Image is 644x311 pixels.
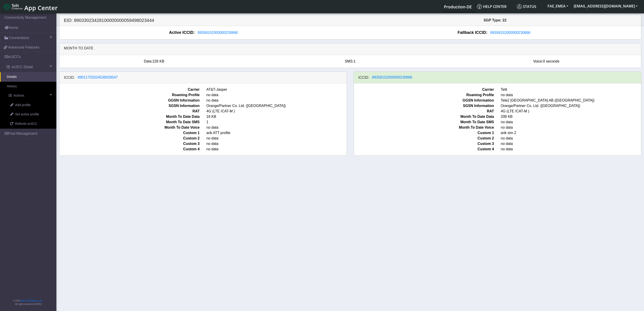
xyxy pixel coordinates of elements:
h6: ICCID: [358,75,369,80]
span: Roaming Profile [56,92,203,98]
span: Carrier [351,87,497,92]
h6: Month to date [64,46,637,50]
span: no data [203,146,350,152]
span: Orange/Partner Co. Ltd. ([GEOGRAPHIC_DATA]) [203,103,350,109]
span: arik ATT profile [203,130,350,136]
span: SGSN Information [351,103,497,109]
span: Month To Date SMS [351,119,497,125]
span: 89358152000000230666 [372,75,412,79]
span: Set active profile [15,112,39,117]
span: Custom 4 [351,146,497,152]
span: Add profile [15,103,31,108]
span: GGSN Information [351,98,497,103]
span: 18 KB [203,114,350,119]
span: 89358152000000230666 [198,31,238,35]
span: SMS: [345,59,353,63]
a: Status [515,2,545,11]
span: Actions [14,93,24,98]
span: 0 seconds [543,59,559,63]
span: Custom 2 [351,136,497,141]
button: 89358152000000230666 [487,30,533,36]
span: App Center [24,4,58,12]
button: 89011703324536928547 [75,74,121,80]
img: status.svg [517,4,522,9]
span: SGP Type: 22 [484,18,506,22]
span: Custom 2 [56,136,203,141]
span: Production-DE [444,4,472,9]
span: Status [517,4,536,9]
span: Month To Date Data [351,114,497,119]
span: Month To Date Voice [56,125,203,130]
a: Refresh eUICC [3,119,56,129]
a: Actions [2,91,56,100]
span: no data [203,136,350,141]
span: Active ICCID: [169,30,195,36]
img: knowledge.svg [477,4,482,9]
h6: ICCID: [64,75,75,80]
img: logo-telit-cinterion-gw-new.png [4,3,23,10]
a: Add profile [3,100,56,110]
a: Your current platform instance [444,2,472,11]
span: eUICC Detail [12,64,33,70]
span: Month To Date Voice [351,125,497,130]
span: Data: [144,59,152,63]
span: RAT [351,109,497,114]
a: Set active profile [3,110,56,119]
span: Custom 3 [351,141,497,146]
span: Custom 4 [56,146,203,152]
span: Refresh eUICC [15,121,37,126]
span: no data [203,125,350,130]
span: Custom 3 [56,141,203,146]
span: Help center [477,4,506,9]
a: Telit IoT Solutions, Inc. [20,299,43,302]
button: FAE_EMEA [545,2,571,10]
button: [EMAIL_ADDRESS][DOMAIN_NAME] [571,2,640,10]
span: GGSN Information [56,98,203,103]
span: Advanced Features [8,45,39,50]
span: RAT [56,109,203,114]
span: Roaming Profile [351,92,497,98]
span: Month To Date Data [56,114,203,119]
h5: EID: 89033023428100000000059498023444 [61,18,350,23]
span: no data [203,141,350,146]
span: Custom 1 [351,130,497,136]
span: Month To Date SMS [56,119,203,125]
span: Fallback ICCID: [458,30,487,36]
span: 4G (LTE /CAT-M ) [203,109,350,114]
span: 89011703324536928547 [78,75,118,79]
span: 1 [203,119,350,125]
span: Carrier [56,87,203,92]
span: no data [203,92,350,98]
button: 89358152000000230666 [369,74,415,80]
button: 89358152000000230666 [195,30,241,36]
span: Voice: [533,59,543,63]
span: Custom 1 [56,130,203,136]
span: SGSN Information [56,103,203,109]
a: eUICC Detail [2,62,56,72]
span: no data [203,98,350,103]
span: 1 [354,59,356,63]
a: App Center [4,2,57,12]
a: Help center [475,2,515,11]
span: 226 KB [152,59,164,63]
span: AT&T-Jasper [203,87,350,92]
span: 89358152000000230666 [490,31,530,35]
span: Connections [9,35,29,41]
